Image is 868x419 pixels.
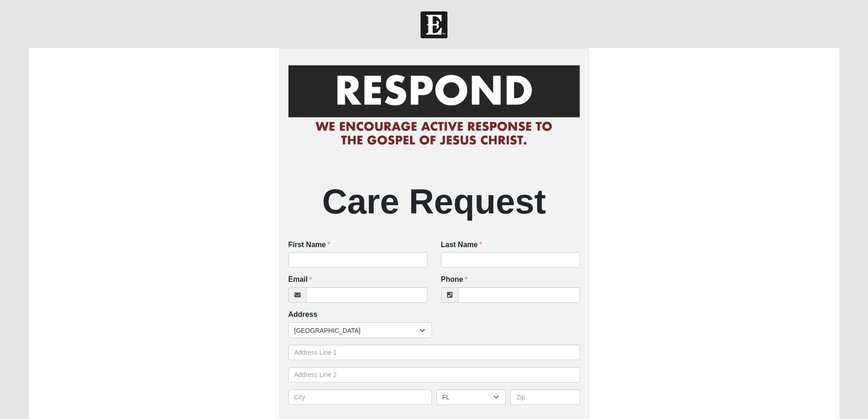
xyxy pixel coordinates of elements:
[294,323,420,338] span: [GEOGRAPHIC_DATA]
[288,57,580,155] img: RespondCardHeader.png
[421,11,447,38] img: Church of Eleven22 Logo
[441,274,468,285] label: Phone
[288,181,580,222] h2: Care Request
[288,345,580,360] input: Address Line 1
[288,389,432,405] input: City
[288,240,331,250] label: First Name
[441,240,483,250] label: Last Name
[288,310,318,320] label: Address
[510,389,580,405] input: Zip
[288,274,313,285] label: Email
[288,367,580,383] input: Address Line 2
